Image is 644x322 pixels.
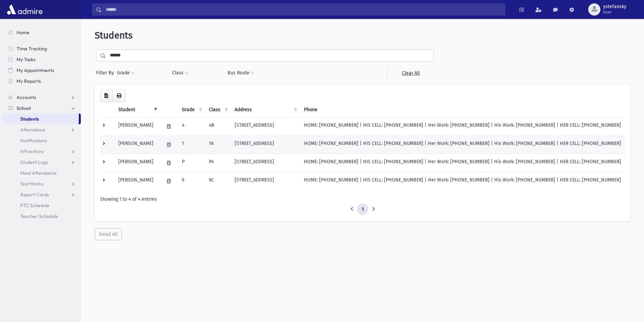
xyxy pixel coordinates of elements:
a: Student Logs [3,157,81,168]
a: Students [3,114,79,124]
a: Teacher Schedule [3,211,81,222]
td: 1 [178,135,205,154]
span: My Appointments [17,67,54,73]
td: P [178,154,205,172]
span: Infractions [20,148,44,154]
a: 1 [357,203,368,216]
a: Test Marks [3,178,81,189]
span: Accounts [17,94,36,100]
th: Phone [300,102,625,118]
a: My Tasks [3,54,81,65]
a: My Reports [3,76,81,86]
span: Student Logs [20,159,48,165]
th: Class: activate to sort column ascending [205,102,231,118]
span: Meal Attendance [20,170,57,176]
a: Notifications [3,135,81,146]
td: 4 [178,117,205,135]
td: HOME: [PHONE_NUMBER] | HIS CELL: [PHONE_NUMBER] | Her Work: [PHONE_NUMBER] | His Work: [PHONE_NUM... [300,172,625,190]
td: [STREET_ADDRESS] [231,117,300,135]
button: Print [112,90,126,102]
td: 1A [205,135,231,154]
a: Home [3,27,81,38]
td: HOME: [PHONE_NUMBER] | HIS CELL: [PHONE_NUMBER] | Her Work: [PHONE_NUMBER] | His Work: [PHONE_NUM... [300,154,625,172]
a: Accounts [3,92,81,103]
span: School [17,105,31,111]
button: CSV [100,90,113,102]
span: Teacher Schedule [20,213,58,219]
span: ystefansky [603,4,626,9]
span: Filter By [96,69,117,76]
button: Email All [95,228,122,240]
td: [STREET_ADDRESS] [231,135,300,154]
input: Search [102,3,505,16]
span: Home [17,29,29,35]
a: Time Tracking [3,43,81,54]
td: HOME: [PHONE_NUMBER] | HIS CELL: [PHONE_NUMBER] | Her Work: [PHONE_NUMBER] | His Work: [PHONE_NUM... [300,135,625,154]
span: My Tasks [17,56,35,63]
button: Bus Route [227,67,255,79]
td: [STREET_ADDRESS] [231,172,300,190]
a: Clear All [387,67,434,79]
td: 4B [205,117,231,135]
a: PTC Schedule [3,200,81,211]
span: My Reports [17,78,41,84]
span: Notifications [20,138,47,144]
th: Grade: activate to sort column ascending [178,102,205,118]
td: HOME: [PHONE_NUMBER] | HIS CELL: [PHONE_NUMBER] | Her Work: [PHONE_NUMBER] | His Work: [PHONE_NUM... [300,117,625,135]
div: Showing 1 to 4 of 4 entries [100,196,625,203]
img: AdmirePro [5,3,44,16]
button: Class [172,67,189,79]
a: Report Cards [3,189,81,200]
td: P4 [205,154,231,172]
span: User [603,9,626,15]
td: 6 [178,172,205,190]
span: Time Tracking [17,46,47,52]
a: Infractions [3,146,81,157]
td: [PERSON_NAME] [114,172,160,190]
td: 6C [205,172,231,190]
td: [PERSON_NAME] [114,135,160,154]
th: Student: activate to sort column descending [114,102,160,118]
a: Attendance [3,124,81,135]
span: Students [20,116,39,122]
span: PTC Schedule [20,202,49,208]
a: My Appointments [3,65,81,76]
button: Grade [117,67,135,79]
a: School [3,103,81,114]
span: Test Marks [20,181,43,187]
span: Report Cards [20,192,49,198]
td: [PERSON_NAME] [114,154,160,172]
span: Attendance [20,127,45,133]
th: Address: activate to sort column ascending [231,102,300,118]
span: Students [95,30,133,41]
a: Meal Attendance [3,168,81,178]
td: [PERSON_NAME] [114,117,160,135]
td: [STREET_ADDRESS] [231,154,300,172]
